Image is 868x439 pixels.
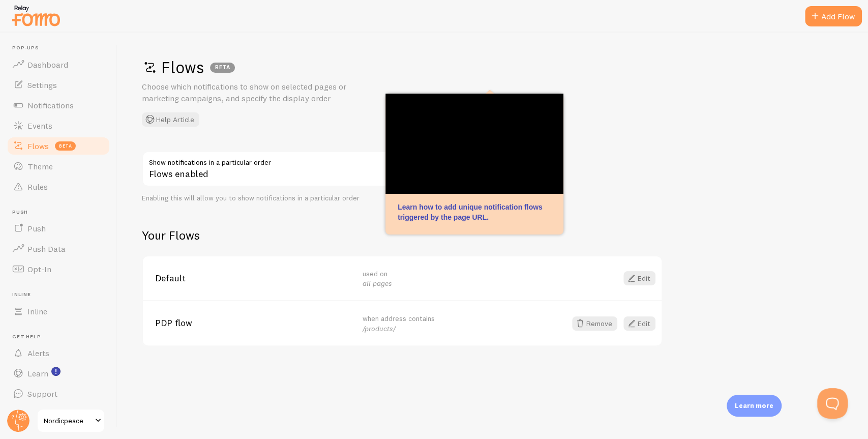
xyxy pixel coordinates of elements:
span: Opt-In [27,264,51,274]
span: beta [55,141,76,151]
a: Events [6,115,111,136]
span: Inline [27,306,47,316]
span: Theme [27,161,53,171]
div: Enabling this will allow you to show notifications in a particular order [142,194,447,203]
a: Opt-In [6,259,111,279]
em: all pages [363,279,392,288]
div: Learn more [727,395,782,417]
span: Push [12,209,111,216]
span: Get Help [12,334,111,340]
a: Settings [6,75,111,95]
span: used on [363,269,392,288]
h1: Flows [142,57,837,78]
div: Flows enabled [142,151,447,188]
button: Help Article [142,112,199,127]
em: /products/ [363,324,396,333]
a: Alerts [6,343,111,363]
span: Push [27,223,46,233]
a: Push Data [6,239,111,259]
p: Learn more [735,401,773,411]
a: Inline [6,301,111,321]
span: Flows [27,141,49,151]
p: Choose which notifications to show on selected pages or marketing campaigns, and specify the disp... [142,81,386,104]
a: Support [6,384,111,404]
img: fomo-relay-logo-orange.svg [11,3,62,28]
span: Dashboard [27,60,68,70]
span: Support [27,389,57,399]
a: Notifications [6,95,111,115]
span: PDP flow [155,318,350,328]
a: Nordicpeace [37,408,105,433]
a: Rules [6,177,111,197]
span: Pop-ups [12,45,111,51]
a: Edit [623,271,655,285]
p: Learn how to add unique notification flows triggered by the page URL. [398,202,551,222]
a: Theme [6,156,111,177]
span: Events [27,121,52,131]
span: Alerts [27,348,49,358]
h2: Your Flows [142,227,663,243]
iframe: Help Scout Beacon - Open [817,388,848,419]
span: Inline [12,291,111,298]
span: Notifications [27,100,74,110]
button: Remove [572,316,617,331]
a: Push [6,218,111,239]
span: Push Data [27,244,66,254]
span: Nordicpeace [44,415,92,427]
a: Dashboard [6,54,111,75]
a: Flows beta [6,136,111,156]
span: Rules [27,182,48,192]
span: when address contains [363,314,435,333]
div: BETA [210,63,235,73]
span: Default [155,274,350,283]
svg: <p>Watch New Feature Tutorials!</p> [51,367,61,376]
span: Settings [27,80,57,90]
a: Edit [623,316,655,331]
a: Learn [6,363,111,384]
span: Learn [27,368,48,378]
